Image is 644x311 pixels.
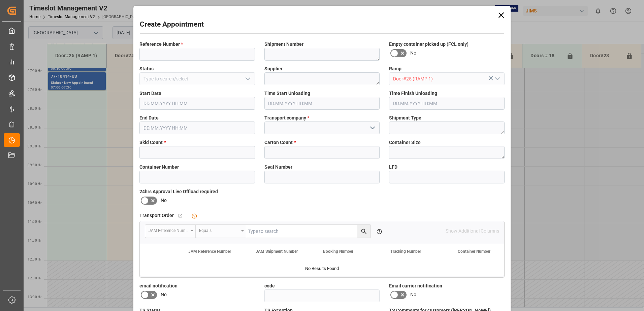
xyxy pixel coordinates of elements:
[264,97,380,110] input: DD.MM.YYYY HH:MM
[161,197,167,204] span: No
[367,123,377,133] button: open menu
[139,212,174,219] span: Transport Order
[389,72,505,85] input: Type to search/select
[264,65,283,72] span: Supplier
[264,139,296,146] span: Carton Count
[246,225,370,238] input: Type to search
[492,74,502,84] button: open menu
[140,19,204,30] h2: Create Appointment
[139,72,255,85] input: Type to search/select
[390,249,421,254] span: Tracking Number
[199,226,239,234] div: Equals
[264,282,275,289] span: code
[139,282,178,289] span: email notification
[389,114,421,122] span: Shipment Type
[458,249,490,254] span: Container Number
[139,97,255,110] input: DD.MM.YYYY HH:MM
[139,164,179,171] span: Container Number
[264,164,292,171] span: Seal Number
[389,90,437,97] span: Time Finish Unloading
[389,139,421,146] span: Container Size
[139,65,154,72] span: Status
[389,97,505,110] input: DD.MM.YYYY HH:MM
[145,225,196,238] button: open menu
[410,49,416,57] span: No
[323,249,353,254] span: Booking Number
[410,291,416,298] span: No
[196,225,246,238] button: open menu
[264,41,303,48] span: Shipment Number
[139,139,166,146] span: Skid Count
[139,188,218,195] span: 24hrs Approval Live Offload required
[389,282,442,289] span: Email carrier notification
[161,291,167,298] span: No
[139,90,161,97] span: Start Date
[357,225,370,238] button: search button
[139,122,255,134] input: DD.MM.YYYY HH:MM
[256,249,298,254] span: JAM Shipment Number
[389,65,401,72] span: Ramp
[389,41,469,48] span: Empty container picked up (FCL only)
[139,114,159,122] span: End Date
[139,41,183,48] span: Reference Number
[389,164,397,171] span: LFD
[149,226,188,234] div: JAM Reference Number
[242,74,252,84] button: open menu
[264,90,310,97] span: Time Start Unloading
[264,114,309,122] span: Transport company
[188,249,231,254] span: JAM Reference Number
